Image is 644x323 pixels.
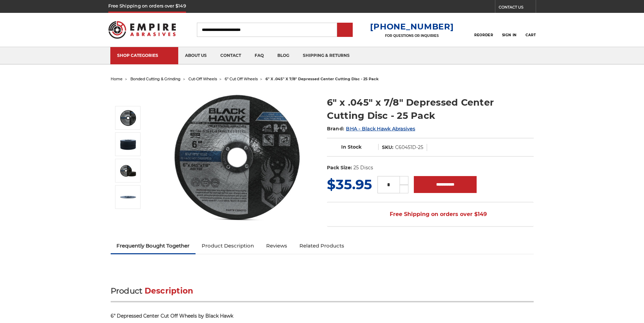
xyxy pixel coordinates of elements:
button: Next [120,210,136,225]
img: depressed center cutting disc 6" [119,189,136,206]
img: 6" x .045" x 7/8" Depressed Center Type 27 Cut Off Wheel [169,89,305,224]
a: bonded cutting & grinding [130,77,181,81]
a: BHA - Black Hawk Abrasives [346,126,415,132]
dd: 25 Discs [353,164,373,171]
a: Product Description [196,238,260,253]
a: about us [178,47,214,64]
a: faq [248,47,271,64]
img: Empire Abrasives [108,17,176,43]
a: contact [214,47,248,64]
h1: 6" x .045" x 7/8" Depressed Center Cutting Disc - 25 Pack [327,96,534,122]
img: 6" x .045" x 7/8" Depressed Center Type 27 Cut Off Wheel [119,109,136,126]
img: 6" x .045" x 7/8" Raised Center Cut Off Wheels [119,136,136,153]
dt: Pack Size: [327,164,352,171]
span: Product [111,286,143,296]
a: Cart [526,22,536,37]
a: shipping & returns [296,47,356,64]
a: 6" cut off wheels [225,77,258,81]
input: Submit [338,23,352,37]
span: Sign In [502,33,517,37]
span: Free Shipping on orders over $149 [373,208,487,221]
a: home [111,77,123,81]
button: Previous [120,91,136,106]
a: Reviews [260,238,293,253]
a: Related Products [293,238,350,253]
img: 6" x .045" x 7/8" Depressed Center Cut Off Disks [119,162,136,179]
div: SHOP CATEGORIES [117,53,171,58]
span: Description [145,286,194,296]
span: Brand: [327,126,345,132]
a: CONTACT US [499,3,536,13]
span: 6" x .045" x 7/8" depressed center cutting disc - 25 pack [265,77,379,81]
span: Reorder [474,33,493,37]
a: blog [271,47,296,64]
dt: SKU: [382,144,393,151]
a: Reorder [474,22,493,37]
a: [PHONE_NUMBER] [370,22,454,31]
span: Cart [526,33,536,37]
a: cut-off wheels [188,77,217,81]
span: In Stock [341,144,362,150]
dd: C60451D-25 [395,144,423,151]
a: Frequently Bought Together [111,238,196,253]
p: FOR QUESTIONS OR INQUIRIES [370,34,454,38]
strong: 6" Depressed Center Cut Off Wheels by Black Hawk [111,313,233,319]
span: $35.95 [327,176,372,193]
